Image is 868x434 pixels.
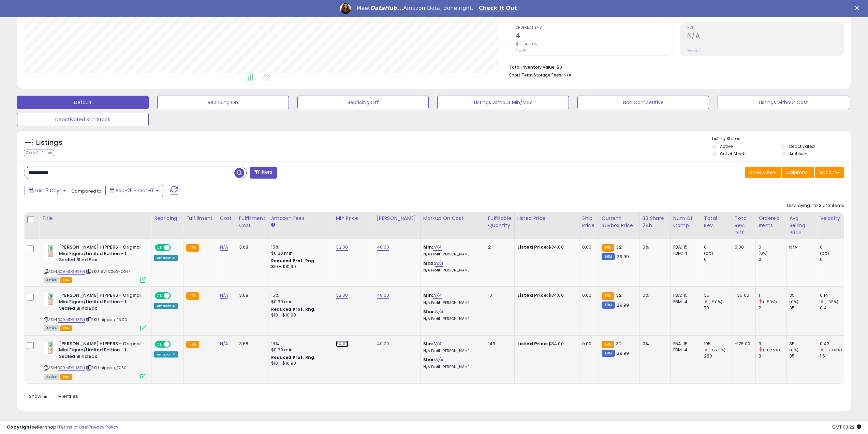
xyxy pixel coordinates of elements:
[154,255,178,261] div: Amazon AI
[220,215,233,222] div: Cost
[239,292,263,298] div: 3.68
[735,292,750,298] div: -35.00
[220,292,228,299] a: N/A
[789,292,817,298] div: 35
[602,350,615,357] small: FBM
[509,72,562,78] b: Short Term Storage Fees:
[582,244,593,250] div: 0.00
[239,215,265,229] div: Fulfillment Cost
[763,299,777,305] small: (-50%)
[673,341,696,347] div: FBA: 15
[759,353,786,359] div: 8
[250,167,277,179] button: Filters
[704,244,732,250] div: 0
[423,340,433,347] b: Min:
[789,244,812,250] div: N/A
[824,347,842,353] small: (-73.13%)
[105,185,163,196] button: Sep-25 - Oct-01
[156,293,164,299] span: ON
[759,251,768,256] small: (0%)
[17,113,149,126] button: Deactivated & In Stock
[24,150,54,156] div: Clear All Filters
[86,269,131,274] span: | SKU: 8V-CS6G-OGEF
[563,72,572,78] span: N/A
[687,32,844,41] h2: N/A
[488,341,509,347] div: 146
[617,253,629,260] span: 29.99
[435,308,443,315] a: N/A
[356,5,473,12] div: Meet Amazon Data, done right.
[170,293,181,299] span: OFF
[643,292,665,298] div: 0%
[789,215,814,236] div: Avg Selling Price
[488,215,512,229] div: Fulfillable Quantity
[377,215,417,222] div: [PERSON_NAME]
[239,244,263,250] div: 3.68
[58,269,85,275] a: B09MD6H8FH
[517,292,574,298] div: $34.00
[271,215,330,222] div: Amazon Fees
[789,341,817,347] div: 35
[271,264,328,270] div: $10 - $10.90
[154,215,180,222] div: Repricing
[517,244,574,250] div: $34.00
[17,96,149,109] button: Default
[616,292,621,298] span: 32
[423,308,435,315] b: Max:
[687,26,844,30] span: ROI
[820,244,848,250] div: 0
[60,325,72,331] span: FBA
[643,244,665,250] div: 0%
[673,292,696,298] div: FBA: 15
[832,424,861,430] span: 2025-10-9 03:22 GMT
[820,305,848,311] div: 0.4
[423,215,482,222] div: Markup on Cost
[423,300,480,305] p: N/A Profit [PERSON_NAME]
[824,299,838,305] small: (-65%)
[271,361,328,366] div: $10 - $10.90
[157,96,289,109] button: Repricing On
[44,325,59,331] span: All listings currently available for purchase on Amazon
[789,305,817,311] div: 35
[708,299,722,305] small: (-50%)
[820,256,848,263] div: 0
[44,341,57,354] img: 31oXmOnBe2L._SL40_.jpg
[820,341,848,347] div: 0.43
[271,258,316,264] b: Reduced Prof. Rng.
[517,244,548,250] b: Listed Price:
[220,340,228,347] a: N/A
[687,48,701,53] small: Prev: N/A
[44,244,146,282] div: ASIN:
[704,353,732,359] div: 280
[59,341,142,362] b: [PERSON_NAME] HIPPERS - Original Mini Figure/Limited Edition - 1 Sealed Blind Box
[582,292,593,298] div: 0.00
[336,292,348,299] a: 32.00
[7,424,32,430] strong: Copyright
[86,365,127,370] span: | SKU: hippers_17.30
[820,292,848,298] div: 0.14
[44,277,59,283] span: All listings currently available for purchase on Amazon
[786,169,808,176] span: Columns
[509,64,556,70] b: Total Inventory Value:
[479,5,517,12] a: Check It Out
[435,356,443,363] a: N/A
[59,292,142,313] b: [PERSON_NAME] HIPPERS - Original Mini Figure/Limited Edition - 1 Sealed Blind Box
[516,32,672,41] h2: 4
[616,244,621,250] span: 32
[271,244,328,250] div: 15%
[370,5,403,11] i: DataHub...
[44,292,146,330] div: ASIN:
[271,341,328,347] div: 15%
[704,256,732,263] div: 0
[433,340,441,347] a: N/A
[220,244,228,251] a: N/A
[154,351,178,358] div: Amazon AI
[29,393,78,400] span: Show: entries
[7,424,118,431] div: seller snap | |
[704,305,732,311] div: 70
[720,143,733,149] label: Active
[297,96,429,109] button: Repricing Off
[36,138,62,148] h5: Listings
[673,299,696,305] div: FBM: 4
[519,42,537,47] small: -60.00%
